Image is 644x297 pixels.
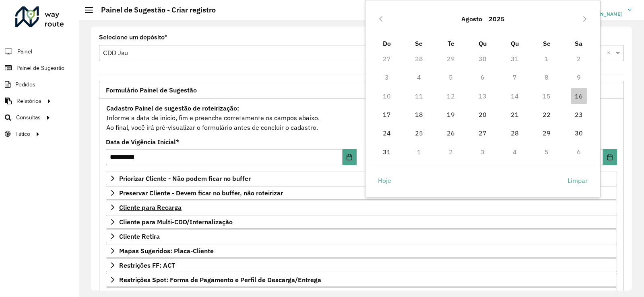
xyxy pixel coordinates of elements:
h2: Painel de Sugestão - Criar registro [93,6,216,14]
td: 1 [403,143,435,161]
td: 24 [371,124,403,142]
td: 5 [531,143,563,161]
span: 22 [539,107,555,123]
td: 2 [563,49,594,68]
button: Hoje [371,172,398,188]
span: 20 [475,107,491,123]
span: Tático [15,130,30,138]
span: Restrições FF: ACT [119,262,175,268]
td: 28 [403,49,435,68]
td: 29 [435,49,466,68]
span: 23 [571,107,587,123]
span: 30 [571,125,587,141]
td: 23 [563,105,594,124]
span: Qu [479,39,487,47]
button: Choose Year [485,9,508,29]
td: 15 [531,87,563,105]
td: 17 [371,105,403,124]
span: Qu [511,39,519,47]
td: 6 [563,143,594,161]
div: Informe a data de inicio, fim e preencha corretamente os campos abaixo. Ao final, você irá pré-vi... [106,103,617,133]
span: Se [415,39,423,47]
span: Te [448,39,454,47]
span: Cliente para Multi-CDD/Internalização [119,219,233,225]
button: Choose Date [343,149,357,165]
td: 14 [499,87,530,105]
td: 20 [467,105,499,124]
span: Preservar Cliente - Devem ficar no buffer, não roteirizar [119,190,283,196]
td: 9 [563,68,594,86]
td: 21 [499,105,530,124]
span: Painel de Sugestão [17,64,64,72]
button: Previous Month [374,12,387,25]
a: Mapas Sugeridos: Placa-Cliente [106,244,617,258]
td: 18 [403,105,435,124]
td: 26 [435,124,466,142]
span: Relatórios [17,97,41,105]
a: Preservar Cliente - Devem ficar no buffer, não roteirizar [106,186,617,200]
td: 6 [467,68,499,86]
span: Consultas [16,113,41,122]
td: 5 [435,68,466,86]
a: Cliente para Recarga [106,201,617,214]
a: Restrições FF: ACT [106,258,617,272]
span: Limpar [568,176,588,185]
button: Choose Date [603,149,617,165]
span: 18 [411,107,427,123]
td: 31 [371,143,403,161]
label: Data de Vigência Inicial [106,137,180,147]
span: Cliente Retira [119,233,160,240]
a: Cliente Retira [106,229,617,243]
td: 25 [403,124,435,142]
span: Hoje [378,176,391,185]
span: Se [543,39,551,47]
td: 29 [531,124,563,142]
button: Limpar [561,172,594,188]
td: 28 [499,124,530,142]
span: 21 [507,107,523,123]
td: 3 [467,143,499,161]
td: 3 [371,68,403,86]
span: Clear all [607,48,614,58]
td: 27 [467,124,499,142]
td: 4 [499,143,530,161]
span: Pedidos [15,80,35,89]
span: 24 [379,125,395,141]
a: Restrições Spot: Forma de Pagamento e Perfil de Descarga/Entrega [106,273,617,287]
span: Formulário Painel de Sugestão [106,87,197,93]
a: Cliente para Multi-CDD/Internalização [106,215,617,229]
span: 25 [411,125,427,141]
span: Priorizar Cliente - Não podem ficar no buffer [119,175,251,182]
td: 16 [563,87,594,105]
span: 29 [539,125,555,141]
td: 27 [371,49,403,68]
span: 17 [379,107,395,123]
td: 10 [371,87,403,105]
td: 13 [467,87,499,105]
button: Choose Month [458,9,485,29]
span: 19 [443,107,459,123]
span: 28 [507,125,523,141]
span: Cliente para Recarga [119,204,182,211]
td: 2 [435,143,466,161]
td: 30 [563,124,594,142]
span: 31 [379,144,395,160]
label: Selecione um depósito [99,33,167,42]
td: 22 [531,105,563,124]
span: 27 [475,125,491,141]
span: Sa [575,39,582,47]
td: 4 [403,68,435,86]
td: 31 [499,49,530,68]
strong: Cadastro Painel de sugestão de roteirização: [106,104,239,112]
span: 16 [571,88,587,104]
td: 19 [435,105,466,124]
span: Do [383,39,391,47]
span: 26 [443,125,459,141]
td: 1 [531,49,563,68]
td: 8 [531,68,563,86]
span: Restrições Spot: Forma de Pagamento e Perfil de Descarga/Entrega [119,277,321,283]
td: 7 [499,68,530,86]
span: Mapas Sugeridos: Placa-Cliente [119,248,214,254]
span: Painel [17,47,32,56]
a: Priorizar Cliente - Não podem ficar no buffer [106,172,617,185]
